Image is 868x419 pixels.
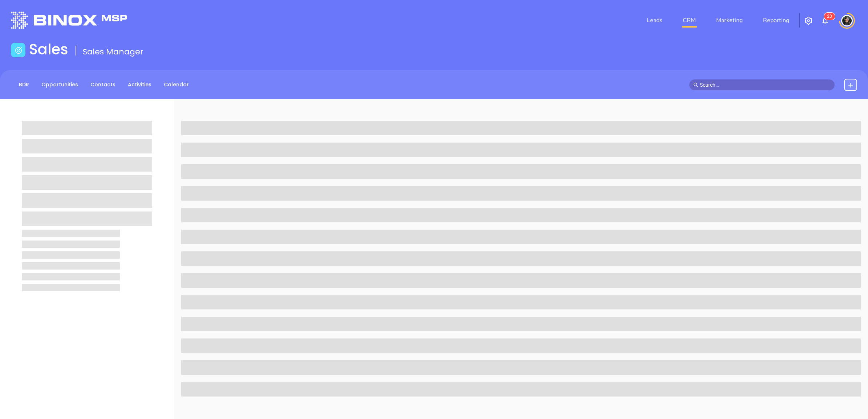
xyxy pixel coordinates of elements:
[841,15,853,26] img: user
[827,14,830,19] span: 2
[760,13,792,28] a: Reporting
[824,13,835,20] sup: 23
[159,79,193,91] a: Calendar
[86,79,120,91] a: Contacts
[700,81,831,89] input: Search…
[37,79,82,91] a: Opportunities
[644,13,665,28] a: Leads
[821,16,830,25] img: iconNotification
[29,41,68,58] h1: Sales
[713,13,746,28] a: Marketing
[123,79,156,91] a: Activities
[830,14,832,19] span: 3
[11,12,127,29] img: logo
[693,82,698,87] span: search
[804,16,813,25] img: iconSetting
[15,79,33,91] a: BDR
[83,46,143,57] span: Sales Manager
[680,13,699,28] a: CRM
